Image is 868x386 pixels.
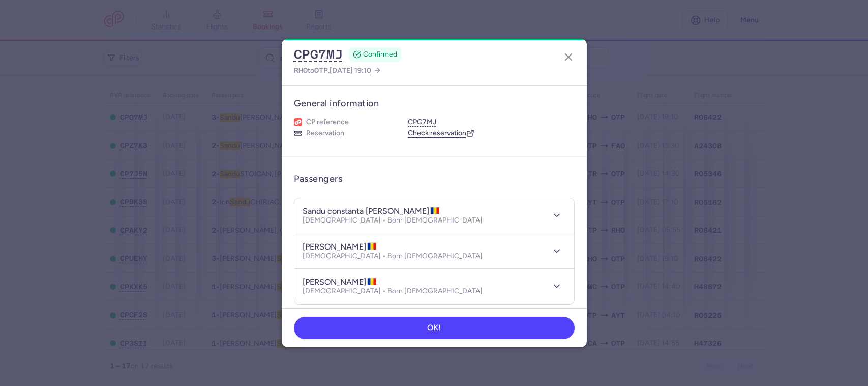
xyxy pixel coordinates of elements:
h3: Passengers [294,173,343,185]
h4: [PERSON_NAME] [303,242,377,252]
span: [DATE] 19:10 [330,66,371,75]
h3: General information [294,98,575,109]
span: CONFIRMED [363,49,397,60]
span: OK! [427,323,441,333]
button: CPG7MJ [294,47,343,62]
h4: sandu constanta [PERSON_NAME] [303,206,440,216]
a: RHOtoOTP,[DATE] 19:10 [294,64,381,77]
button: OK! [294,317,575,339]
span: RHO [294,66,308,74]
span: Reservation [306,129,344,138]
p: [DEMOGRAPHIC_DATA] • Born [DEMOGRAPHIC_DATA] [303,252,483,260]
button: CPG7MJ [408,118,436,127]
span: OTP [314,66,328,74]
span: CP reference [306,118,349,127]
p: [DEMOGRAPHIC_DATA] • Born [DEMOGRAPHIC_DATA] [303,216,483,225]
span: to , [294,64,371,77]
p: [DEMOGRAPHIC_DATA] • Born [DEMOGRAPHIC_DATA] [303,287,483,295]
a: Check reservation [408,129,474,138]
figure: 1L airline logo [294,118,302,126]
h4: [PERSON_NAME] [303,277,377,287]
